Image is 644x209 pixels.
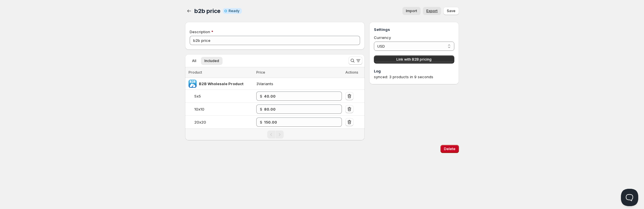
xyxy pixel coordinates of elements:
[349,57,362,65] button: Search and filter results
[374,68,454,74] h3: Log
[255,78,344,90] td: 3 Variants
[374,55,454,64] button: Link with B2B pricing
[194,106,204,112] div: 10x10
[440,145,459,153] button: Delete
[256,70,265,74] span: Price
[264,117,334,127] input: 200.00
[194,93,201,99] div: 5x5
[406,9,417,13] span: Import
[264,104,334,114] input: 100.00
[204,59,219,63] span: Included
[374,27,454,32] h3: Settings
[423,7,441,15] a: Export
[621,189,638,206] iframe: Help Scout Beacon - Open
[374,74,454,80] div: synced: 3 products in 9 seconds
[194,120,206,124] span: 20x20
[229,9,240,13] span: Ready
[374,35,391,40] span: Currency
[447,9,455,13] span: Save
[190,36,360,45] input: Private internal description
[444,147,455,151] span: Delete
[194,94,201,98] span: 5x5
[194,8,221,14] span: b2b price
[396,57,432,62] span: Link with B2B pricing
[260,94,262,98] strong: $
[199,81,244,87] div: B2B Wholesale Product
[264,92,334,101] input: 50.00
[345,70,358,74] span: Actions
[185,128,365,140] nav: Pagination
[189,70,202,74] span: Product
[402,7,421,15] button: Import
[260,107,262,111] strong: $
[194,107,204,111] span: 10x10
[199,81,244,86] span: B2B Wholesale Product
[190,29,210,34] span: Description
[443,7,459,15] button: Save
[426,9,438,13] span: Export
[260,120,262,124] strong: $
[194,119,206,125] div: 20x20
[192,59,196,63] span: All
